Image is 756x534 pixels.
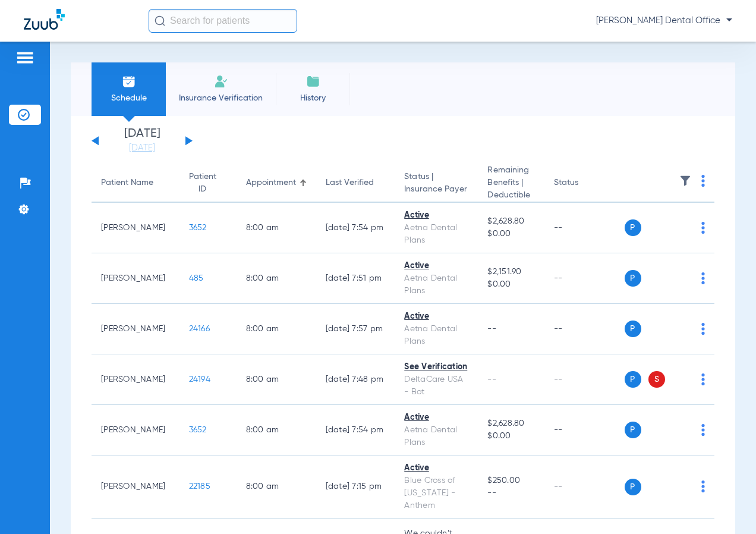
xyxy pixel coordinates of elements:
[92,253,179,304] td: [PERSON_NAME]
[285,92,341,104] span: History
[189,482,210,491] span: 22185
[478,164,544,203] th: Remaining Benefits |
[189,325,210,333] span: 24166
[189,375,210,384] span: 24194
[316,405,395,456] td: [DATE] 7:54 PM
[544,456,625,519] td: --
[487,475,534,487] span: $250.00
[544,354,625,405] td: --
[395,164,478,203] th: Status |
[326,177,386,189] div: Last Verified
[237,456,316,519] td: 8:00 AM
[701,222,705,234] img: group-dot-blue.svg
[404,361,468,373] div: See Verification
[697,477,756,534] iframe: Chat Widget
[189,224,207,232] span: 3652
[404,272,468,297] div: Aetna Dental Plans
[24,9,65,30] img: Zuub Logo
[404,424,468,449] div: Aetna Dental Plans
[15,51,34,65] img: hamburger-icon
[214,74,228,89] img: Manual Insurance Verification
[679,175,691,187] img: filter.svg
[101,177,170,189] div: Patient Name
[544,253,625,304] td: --
[701,373,705,385] img: group-dot-blue.svg
[625,219,641,236] span: P
[404,222,468,247] div: Aetna Dental Plans
[487,487,534,500] span: --
[544,405,625,456] td: --
[404,373,468,398] div: DeltaCare USA - Bot
[404,412,468,424] div: Active
[92,405,179,456] td: [PERSON_NAME]
[100,92,157,104] span: Schedule
[237,304,316,354] td: 8:00 AM
[487,430,534,442] span: $0.00
[326,177,374,189] div: Last Verified
[149,9,297,33] input: Search for patients
[92,304,179,354] td: [PERSON_NAME]
[487,325,496,333] span: --
[404,260,468,272] div: Active
[487,375,496,384] span: --
[404,310,468,323] div: Active
[487,215,534,228] span: $2,628.80
[487,266,534,278] span: $2,151.90
[648,371,665,388] span: S
[316,354,395,405] td: [DATE] 7:48 PM
[404,475,468,512] div: Blue Cross of [US_STATE] - Anthem
[625,479,641,495] span: P
[701,272,705,284] img: group-dot-blue.svg
[122,74,136,89] img: Schedule
[404,183,468,196] span: Insurance Payer
[92,354,179,405] td: [PERSON_NAME]
[701,175,705,187] img: group-dot-blue.svg
[237,354,316,405] td: 8:00 AM
[625,371,641,388] span: P
[189,171,216,196] div: Patient ID
[155,15,165,26] img: Search Icon
[92,203,179,253] td: [PERSON_NAME]
[625,422,641,438] span: P
[92,456,179,519] td: [PERSON_NAME]
[701,323,705,335] img: group-dot-blue.svg
[544,164,625,203] th: Status
[404,209,468,222] div: Active
[487,228,534,240] span: $0.00
[596,15,732,27] span: [PERSON_NAME] Dental Office
[487,189,534,202] span: Deductible
[106,128,178,154] li: [DATE]
[487,417,534,430] span: $2,628.80
[237,253,316,304] td: 8:00 AM
[404,323,468,348] div: Aetna Dental Plans
[175,92,267,104] span: Insurance Verification
[246,177,296,189] div: Appointment
[544,203,625,253] td: --
[237,405,316,456] td: 8:00 AM
[306,74,320,89] img: History
[316,253,395,304] td: [DATE] 7:51 PM
[544,304,625,354] td: --
[316,304,395,354] td: [DATE] 7:57 PM
[625,321,641,337] span: P
[316,456,395,519] td: [DATE] 7:15 PM
[189,426,207,434] span: 3652
[316,203,395,253] td: [DATE] 7:54 PM
[404,462,468,475] div: Active
[101,177,153,189] div: Patient Name
[189,171,227,196] div: Patient ID
[625,270,641,287] span: P
[237,203,316,253] td: 8:00 AM
[189,274,204,282] span: 485
[106,142,178,154] a: [DATE]
[487,278,534,291] span: $0.00
[701,424,705,436] img: group-dot-blue.svg
[246,177,307,189] div: Appointment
